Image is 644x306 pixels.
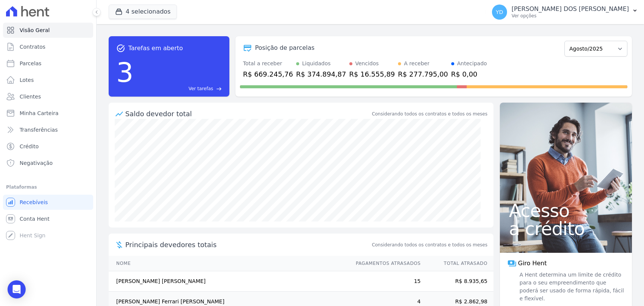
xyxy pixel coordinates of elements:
[302,60,331,68] div: Liquidados
[3,89,93,104] a: Clientes
[8,280,26,298] div: Open Intercom Messenger
[421,256,493,271] th: Total Atrasado
[3,139,93,154] a: Crédito
[451,69,487,79] div: R$ 0,00
[518,259,547,268] span: Giro Hent
[216,86,222,92] span: east
[125,240,370,250] span: Principais devedores totais
[109,271,349,292] td: [PERSON_NAME] [PERSON_NAME]
[349,69,395,79] div: R$ 16.555,89
[20,159,53,167] span: Negativação
[3,106,93,121] a: Minha Carteira
[512,5,629,13] p: [PERSON_NAME] DOS [PERSON_NAME]
[3,195,93,210] a: Recebíveis
[109,5,177,19] button: 4 selecionados
[398,69,448,79] div: R$ 277.795,00
[496,9,503,15] span: YD
[509,201,623,220] span: Acesso
[137,85,222,92] a: Ver tarefas east
[349,271,421,292] td: 15
[20,198,48,206] span: Recebíveis
[457,60,487,68] div: Antecipado
[518,271,624,303] span: A Hent determina um limite de crédito para o seu empreendimento que poderá ser usado de forma ráp...
[189,85,213,92] span: Ver tarefas
[509,220,623,238] span: a crédito
[116,53,134,92] div: 3
[421,271,493,292] td: R$ 8.935,65
[243,69,293,79] div: R$ 669.245,76
[349,256,421,271] th: Pagamentos Atrasados
[20,26,50,34] span: Visão Geral
[20,93,41,100] span: Clientes
[255,43,315,52] div: Posição de parcelas
[372,241,487,248] span: Considerando todos os contratos e todos os meses
[486,2,644,23] button: YD [PERSON_NAME] DOS [PERSON_NAME] Ver opções
[20,43,45,51] span: Contratos
[20,60,41,67] span: Parcelas
[296,69,346,79] div: R$ 374.894,87
[128,44,183,53] span: Tarefas em aberto
[20,76,34,84] span: Lotes
[6,183,90,192] div: Plataformas
[3,23,93,38] a: Visão Geral
[372,111,487,117] div: Considerando todos os contratos e todos os meses
[3,39,93,54] a: Contratos
[20,109,58,117] span: Minha Carteira
[404,60,430,68] div: A receber
[20,143,39,150] span: Crédito
[3,211,93,226] a: Conta Hent
[3,122,93,137] a: Transferências
[125,109,370,119] div: Saldo devedor total
[3,56,93,71] a: Parcelas
[20,215,49,223] span: Conta Hent
[20,126,58,134] span: Transferências
[243,60,293,68] div: Total a receber
[355,60,379,68] div: Vencidos
[512,13,629,19] p: Ver opções
[109,256,349,271] th: Nome
[3,155,93,171] a: Negativação
[116,44,125,53] span: task_alt
[3,72,93,88] a: Lotes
